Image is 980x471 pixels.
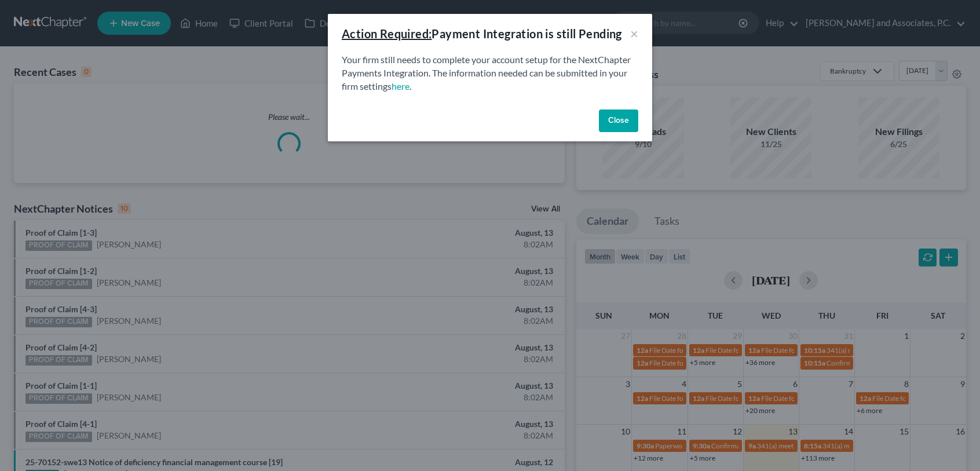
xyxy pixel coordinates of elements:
button: Close [599,109,638,133]
div: Payment Integration is still Pending [342,25,622,42]
p: Your firm still needs to complete your account setup for the NextChapter Payments Integration. Th... [342,53,638,93]
a: here [392,81,409,92]
u: Action Required: [342,27,432,41]
button: × [630,27,638,41]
